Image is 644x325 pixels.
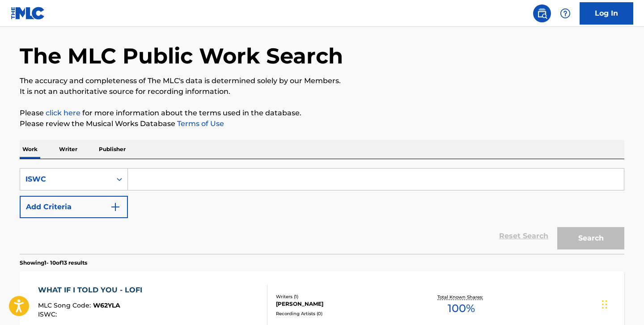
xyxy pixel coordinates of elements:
[20,259,87,267] p: Showing 1 - 10 of 13 results
[25,174,106,185] div: ISWC
[276,293,411,300] div: Writers ( 1 )
[448,300,475,317] span: 100 %
[38,310,59,318] span: ISWC :
[437,294,485,300] p: Total Known Shares:
[20,196,128,218] button: Add Criteria
[96,140,128,159] p: Publisher
[110,202,121,212] img: 9d2ae6d4665cec9f34b9.svg
[537,8,547,19] img: search
[533,4,551,22] a: Public Search
[580,2,633,25] a: Log In
[38,301,93,309] span: MLC Song Code :
[175,119,224,128] a: Terms of Use
[599,282,644,325] iframe: Chat Widget
[602,291,607,318] div: Drag
[46,109,80,117] a: click here
[11,7,45,20] img: MLC Logo
[560,8,571,19] img: help
[20,118,624,129] p: Please review the Musical Works Database
[93,301,120,309] span: W62YLA
[20,108,624,118] p: Please for more information about the terms used in the database.
[20,76,624,86] p: The accuracy and completeness of The MLC's data is determined solely by our Members.
[38,285,147,295] div: WHAT IF I TOLD YOU - LOFI
[276,300,411,308] div: [PERSON_NAME]
[20,140,40,159] p: Work
[20,42,343,69] h1: The MLC Public Work Search
[20,168,624,254] form: Search Form
[56,140,80,159] p: Writer
[556,4,574,22] div: Help
[276,310,411,317] div: Recording Artists ( 0 )
[20,86,624,97] p: It is not an authoritative source for recording information.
